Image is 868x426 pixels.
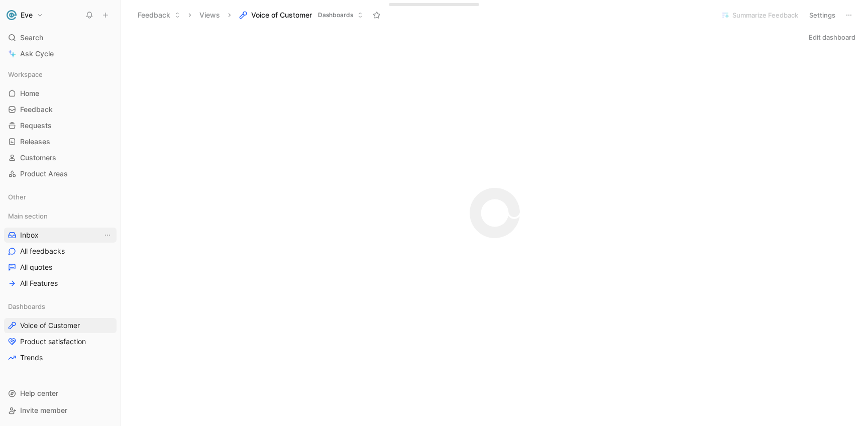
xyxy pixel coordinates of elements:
a: Product satisfaction [4,334,117,349]
button: View actions [102,230,113,240]
span: Product Areas [20,169,68,179]
span: Other [8,192,26,202]
div: Invite member [4,403,117,418]
button: Summarize Feedback [717,8,803,22]
div: Dashboards [4,299,117,314]
a: Feedback [4,102,117,117]
div: DashboardsVoice of CustomerProduct satisfactionTrends [4,299,117,365]
span: Inbox [20,230,39,240]
button: Edit dashboard [804,30,860,44]
span: Dashboards [318,10,353,20]
a: Product Areas [4,166,117,181]
span: All quotes [20,262,52,272]
a: Ask Cycle [4,46,117,61]
span: All Features [20,278,58,288]
span: Releases [20,137,50,147]
span: Help center [20,389,58,397]
a: InboxView actions [4,228,117,243]
span: Product satisfaction [20,337,86,347]
div: Search [4,30,117,45]
span: Voice of Customer [20,321,80,331]
span: Workspace [8,69,43,79]
a: All feedbacks [4,244,117,259]
div: Help center [4,386,117,401]
span: Search [20,32,43,44]
a: All quotes [4,260,117,275]
a: All Features [4,276,117,291]
span: Customers [20,153,56,163]
img: Eve [7,10,17,20]
button: Views [195,8,225,23]
div: Workspace [4,67,117,82]
h1: Eve [21,11,33,20]
span: Home [20,88,39,98]
a: Home [4,86,117,101]
button: EveEve [4,8,46,22]
span: All feedbacks [20,246,65,256]
a: Trends [4,350,117,365]
a: Requests [4,118,117,133]
div: Other [4,189,117,207]
a: Releases [4,134,117,149]
button: Feedback [133,8,185,23]
button: Settings [805,8,840,22]
div: Other [4,189,117,204]
a: Customers [4,150,117,165]
span: Dashboards [8,301,45,311]
span: Main section [8,211,48,221]
span: Invite member [20,406,67,414]
span: Trends [20,353,43,363]
div: Main sectionInboxView actionsAll feedbacksAll quotesAll Features [4,208,117,291]
span: Feedback [20,104,53,115]
a: Voice of Customer [4,318,117,333]
button: Voice of CustomerDashboards [235,8,368,23]
span: Ask Cycle [20,48,54,60]
div: Main section [4,208,117,224]
span: Voice of Customer [251,10,312,20]
span: Requests [20,121,52,131]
